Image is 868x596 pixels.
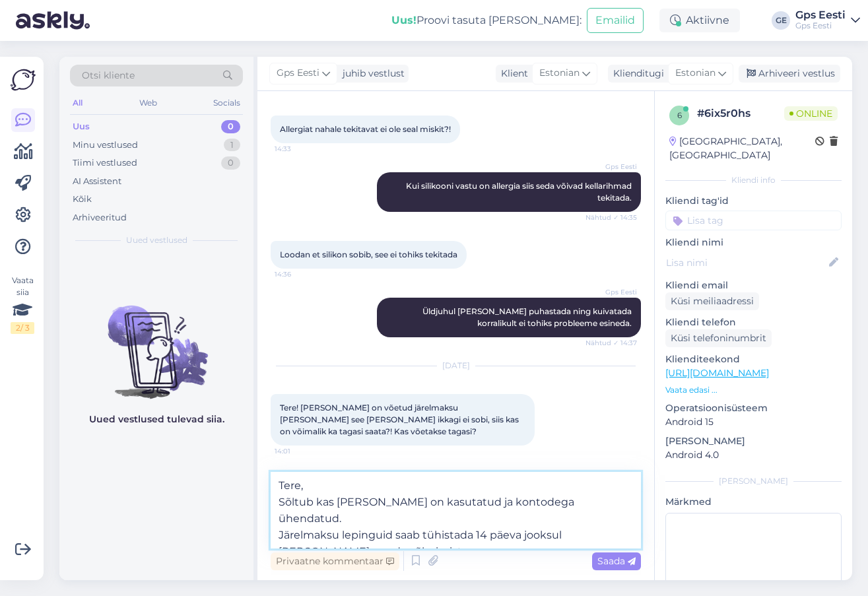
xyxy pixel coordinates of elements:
[422,306,634,328] span: Üldjuhul [PERSON_NAME] puhastada ning kuivatada korralikult ei tohiks probleeme esineda.
[59,282,253,401] img: No chats
[665,401,842,415] p: Operatsioonisüsteem
[271,552,399,570] div: Privaatne kommentaar
[275,144,324,154] span: 14:33
[496,67,528,81] div: Klient
[73,175,121,188] div: AI Assistent
[677,110,682,120] span: 6
[337,67,405,81] div: juhib vestlust
[772,11,790,30] div: GE
[795,10,846,20] div: Gps Eesti
[795,20,846,31] div: Gps Eesti
[665,415,842,429] p: Android 15
[89,413,224,426] p: Uued vestlused tulevad siia.
[665,292,759,310] div: Küsi meiliaadressi
[665,211,842,230] input: Lisa tag
[73,156,137,170] div: Tiimi vestlused
[659,9,740,32] div: Aktiivne
[11,275,34,334] div: Vaata siia
[70,94,85,112] div: All
[665,315,842,329] p: Kliendi telefon
[665,434,842,448] p: [PERSON_NAME]
[73,139,138,152] div: Minu vestlused
[11,322,34,334] div: 2 / 3
[665,448,842,462] p: Android 4.0
[665,384,842,396] p: Vaata edasi ...
[275,446,324,456] span: 14:01
[277,66,319,81] span: Gps Eesti
[585,213,637,222] span: Nähtud ✓ 14:35
[280,403,521,436] span: Tere! [PERSON_NAME] on võetud järelmaksu [PERSON_NAME] see [PERSON_NAME] ikkagi ei sobi, siis kas...
[665,352,842,366] p: Klienditeekond
[82,69,135,83] span: Otsi kliente
[73,193,92,206] div: Kõik
[669,135,815,162] div: [GEOGRAPHIC_DATA], [GEOGRAPHIC_DATA]
[597,555,636,567] span: Saada
[739,65,840,83] div: Arhiveeri vestlus
[665,236,842,249] p: Kliendi nimi
[608,67,664,81] div: Klienditugi
[73,120,90,133] div: Uus
[587,162,637,172] span: Gps Eesti
[697,106,784,121] div: # 6ix5r0hs
[666,255,826,270] input: Lisa nimi
[665,475,842,487] div: [PERSON_NAME]
[675,66,716,81] span: Estonian
[665,367,769,379] a: [URL][DOMAIN_NAME]
[784,106,838,121] span: Online
[211,94,243,112] div: Socials
[224,139,240,152] div: 1
[280,249,457,259] span: Loodan et silikon sobib, see ei tohiks tekitada
[271,360,641,372] div: [DATE]
[665,495,842,509] p: Märkmed
[795,10,860,31] a: Gps EestiGps Eesti
[665,279,842,292] p: Kliendi email
[221,156,240,170] div: 0
[665,194,842,208] p: Kliendi tag'id
[271,472,641,548] textarea: Tere, Sõltub kas [PERSON_NAME] on kasutatud ja kontodega ühendatud. Järelmaksu lepinguid saab tüh...
[11,67,36,92] img: Askly Logo
[391,14,417,26] b: Uus!
[137,94,160,112] div: Web
[73,211,127,224] div: Arhiveeritud
[585,338,637,348] span: Nähtud ✓ 14:37
[126,234,187,246] span: Uued vestlused
[391,13,582,28] div: Proovi tasuta [PERSON_NAME]:
[665,174,842,186] div: Kliendi info
[280,124,451,134] span: Allergiat nahale tekitavat ei ole seal miskit?!
[406,181,634,203] span: Kui silikooni vastu on allergia siis seda võivad kellarihmad tekitada.
[275,269,324,279] span: 14:36
[665,329,772,347] div: Küsi telefoninumbrit
[539,66,580,81] span: Estonian
[221,120,240,133] div: 0
[587,287,637,297] span: Gps Eesti
[587,8,644,33] button: Emailid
